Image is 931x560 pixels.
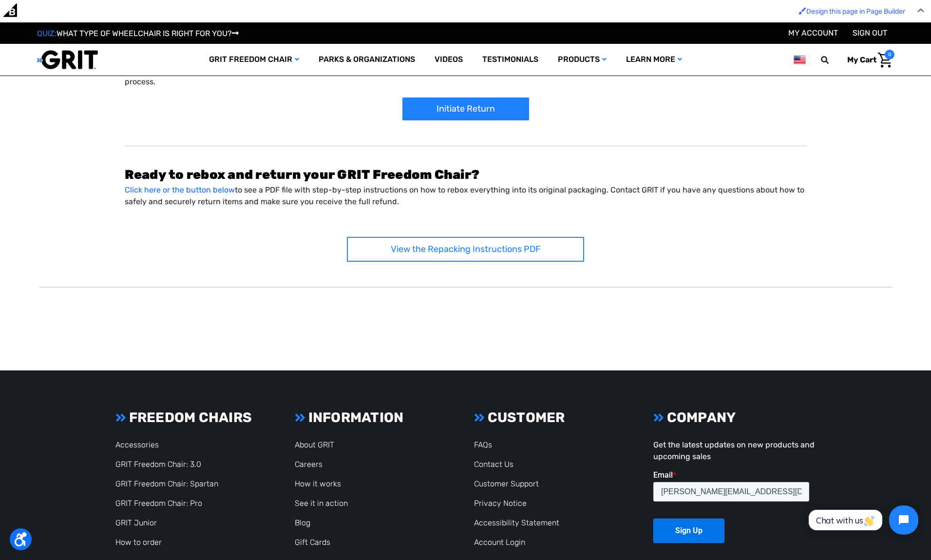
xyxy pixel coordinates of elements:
a: Enabled brush for page builder edit. Design this page in Page Builder [794,2,910,20]
a: Initiate Return [402,97,529,120]
span: QUIZ: [37,29,57,38]
a: Account Login [474,538,525,547]
a: FAQs [474,440,492,449]
a: GRIT Freedom Chair [199,44,309,76]
span: 0 [885,50,894,59]
a: Parks & Organizations [309,44,425,76]
span: Design this page in Page Builder [806,7,905,16]
a: GRIT Junior [115,518,157,527]
h3: COMPANY [653,409,815,426]
a: Contact Us [474,460,513,469]
p: to see a PDF file with step-by-step instructions on how to rebox everything into its original pac... [125,184,807,208]
a: Cart with 0 items [840,50,894,70]
a: Products [548,44,616,76]
a: Testimonials [473,44,548,76]
a: Accessibility Statement [474,518,559,527]
a: GRIT Freedom Chair: Spartan [115,479,218,488]
a: Videos [425,44,473,76]
a: See it in action [295,499,348,508]
a: QUIZ:WHAT TYPE OF WHEELCHAIR IS RIGHT FOR YOU? [37,29,239,38]
iframe: Tidio Chat [798,497,927,543]
img: us.png [794,54,805,66]
h3: INFORMATION [295,409,456,426]
a: Accessories [115,440,159,449]
a: Privacy Notice [474,499,527,508]
h3: FREEDOM CHAIRS [115,409,277,426]
a: Learn More [616,44,692,76]
a: Sign out [853,28,887,38]
a: About GRIT [295,440,334,449]
strong: Ready to rebox and return your GRIT Freedom Chair? [125,167,480,182]
iframe: Form 0 [653,470,815,552]
span: My Cart [847,55,876,64]
a: View the Repacking Instructions PDF [347,237,584,262]
input: Search [825,50,840,70]
a: GRIT Freedom Chair: Pro [115,499,202,508]
img: Close Admin Bar [917,8,924,13]
h3: CUSTOMER [474,409,636,426]
a: How it works [295,479,341,488]
a: Blog [295,518,310,527]
img: Enabled brush for page builder edit. [798,7,806,15]
a: Gift Cards [295,538,330,547]
p: Get the latest updates on new products and upcoming sales [653,439,815,463]
a: Account [788,28,838,38]
a: Customer Support [474,479,539,488]
img: GRIT All-Terrain Wheelchair and Mobility Equipment [37,50,98,70]
img: Cart [878,53,892,68]
a: How to order [115,538,162,547]
a: Click here or the button below [125,185,235,194]
a: Careers [295,460,323,469]
a: GRIT Freedom Chair: 3.0 [115,460,201,469]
